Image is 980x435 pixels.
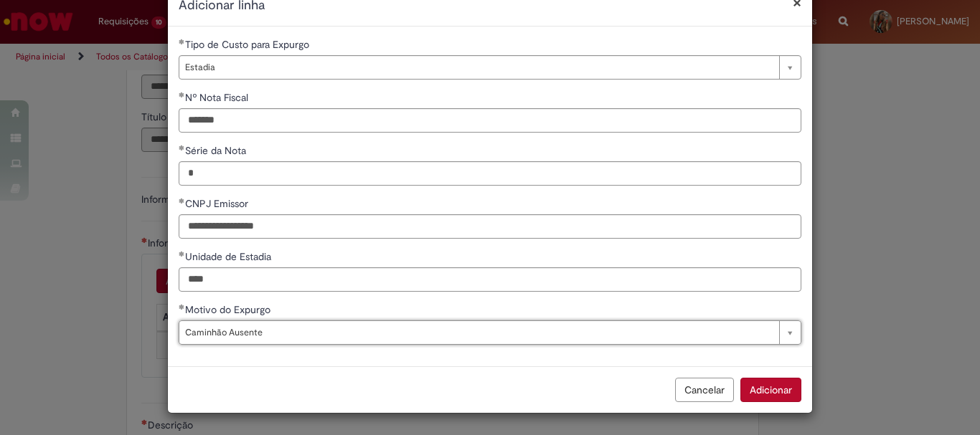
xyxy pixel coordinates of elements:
span: Obrigatório Preenchido [179,39,185,44]
span: Obrigatório Preenchido [179,145,185,150]
span: Série da Nota [185,144,249,157]
span: Obrigatório Preenchido [179,198,185,204]
span: Caminhão Ausente [185,321,772,344]
span: Nº Nota Fiscal [185,91,251,104]
span: Motivo do Expurgo [185,303,273,316]
span: Obrigatório Preenchido [179,251,185,257]
button: Cancelar [675,378,734,402]
span: Obrigatório Preenchido [179,92,185,97]
button: Adicionar [740,378,801,402]
input: Unidade de Estadia [179,267,801,292]
span: Tipo de Custo para Expurgo [185,38,312,51]
input: CNPJ Emissor [179,214,801,239]
span: Obrigatório Preenchido [179,304,185,310]
span: Estadia [185,56,772,79]
input: Série da Nota [179,161,801,186]
span: CNPJ Emissor [185,197,251,210]
input: Nº Nota Fiscal [179,108,801,133]
span: Unidade de Estadia [185,250,274,263]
